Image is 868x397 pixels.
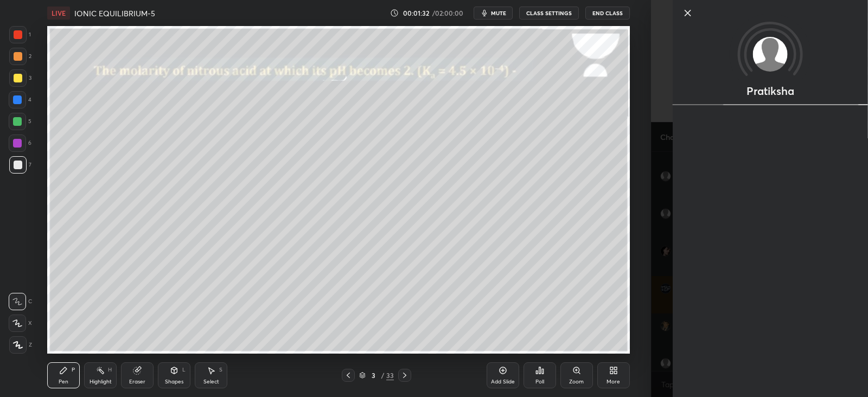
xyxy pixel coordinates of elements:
div: 33 [386,370,394,380]
div: 5 [9,113,31,130]
img: default.png [753,37,788,72]
div: Pen [59,379,68,385]
div: More [607,379,620,385]
button: mute [474,7,513,20]
div: 3 [9,69,31,87]
button: End Class [585,7,630,20]
div: Eraser [129,379,145,385]
div: 6 [9,135,31,152]
div: animation [673,96,868,107]
div: P [72,367,75,373]
div: Add Slide [491,379,515,385]
div: 3 [368,372,379,379]
div: Poll [535,379,544,385]
div: Zoom [569,379,584,385]
div: Select [203,379,219,385]
div: 2 [9,48,31,65]
h4: IONIC EQUILIBRIUM-5 [74,8,155,18]
div: X [9,315,32,332]
div: L [182,367,186,373]
div: 4 [9,91,31,108]
div: H [108,367,112,373]
div: C [9,293,32,310]
button: CLASS SETTINGS [519,7,579,20]
div: Shapes [165,379,183,385]
div: Z [9,336,32,354]
div: / [381,372,384,379]
p: Pratiksha [746,87,794,95]
span: mute [491,9,506,17]
div: LIVE [47,7,70,20]
div: 1 [9,26,31,43]
div: S [219,367,222,373]
div: 7 [9,156,31,174]
div: Highlight [90,379,112,385]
